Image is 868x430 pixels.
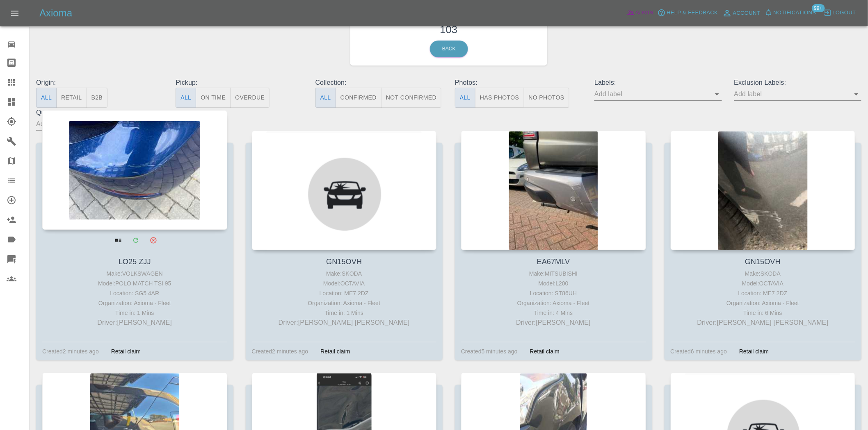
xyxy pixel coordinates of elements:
div: Created 6 minutes ago [671,346,727,356]
p: Exclusion Labels: [734,78,861,88]
input: Add label [594,88,709,100]
button: Open drawer [5,3,25,23]
div: Model: OCTAVIA [673,278,854,288]
div: Time in: 1 Mins [254,308,435,318]
button: Retail [56,88,87,108]
a: Admin [625,7,656,19]
div: Retail claim [314,346,356,356]
p: Origin: [36,78,163,88]
div: Created 5 minutes ago [461,346,518,356]
div: Retail claim [733,346,775,356]
button: All [176,88,196,108]
div: Organization: Axioma - Fleet [673,298,854,308]
a: Back [430,41,468,57]
h3: 103 [356,22,541,37]
div: Created 2 minutes ago [252,346,308,356]
button: Open [851,88,862,100]
button: All [315,88,336,108]
p: Driver: [PERSON_NAME] [44,318,225,328]
a: GN15OVH [326,258,362,266]
span: Help & Feedback [667,8,718,18]
div: Location: ST86UH [463,288,644,298]
button: Open [711,88,723,100]
p: Driver: [PERSON_NAME] [PERSON_NAME] [254,318,435,328]
div: Make: VOLKSWAGEN [44,269,225,278]
div: Make: SKODA [254,269,435,278]
button: All [36,88,57,108]
div: Model: POLO MATCH TSI 95 [44,278,225,288]
p: Driver: [PERSON_NAME] [PERSON_NAME] [673,318,854,328]
div: Organization: Axioma - Fleet [44,298,225,308]
button: Logout [822,7,858,19]
div: Retail claim [105,346,147,356]
a: LO25 ZJJ [119,258,151,266]
button: Not Confirmed [381,88,441,108]
a: Modify [127,232,144,249]
button: All [455,88,475,108]
input: Add label [734,88,849,100]
div: Make: SKODA [673,269,854,278]
div: Created 2 minutes ago [42,346,99,356]
button: Help & Feedback [656,7,720,19]
a: Account [720,7,763,20]
h5: Axioma [39,7,72,20]
div: Organization: Axioma - Fleet [463,298,644,308]
a: View [110,232,126,249]
button: Overdue [230,88,270,108]
span: Admin [636,8,654,18]
span: 99+ [812,4,825,12]
div: Time in: 1 Mins [44,308,225,318]
a: GN15OVH [745,258,781,266]
a: EA67MLV [537,258,570,266]
p: Pickup: [176,78,303,88]
p: Quoters: [36,108,163,118]
span: Logout [833,8,856,18]
div: Location: ME7 2DZ [254,288,435,298]
div: Model: L200 [463,278,644,288]
span: Notifications [774,8,816,18]
span: Account [733,9,761,18]
div: Location: ME7 2DZ [673,288,854,298]
div: Location: SG5 4AR [44,288,225,298]
div: Time in: 6 Mins [673,308,854,318]
p: Driver: [PERSON_NAME] [463,318,644,328]
p: Photos: [455,78,582,88]
p: Collection: [315,78,443,88]
button: No Photos [524,88,569,108]
input: Add quoter [36,118,151,130]
div: Time in: 4 Mins [463,308,644,318]
button: B2B [87,88,108,108]
div: Make: MITSUBISHI [463,269,644,278]
button: Confirmed [336,88,381,108]
p: Labels: [594,78,722,88]
div: Retail claim [524,346,566,356]
div: Model: OCTAVIA [254,278,435,288]
button: Has Photos [475,88,524,108]
button: Notifications [763,7,818,19]
button: On Time [196,88,231,108]
button: Archive [145,232,162,249]
div: Organization: Axioma - Fleet [254,298,435,308]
